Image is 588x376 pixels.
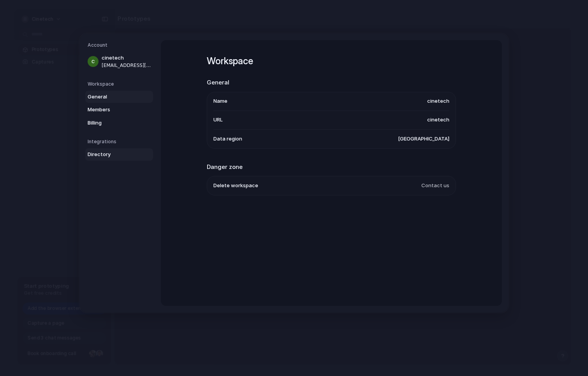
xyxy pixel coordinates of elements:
a: General [85,90,153,103]
span: Billing [88,119,137,127]
span: [EMAIL_ADDRESS][DOMAIN_NAME] [102,61,151,69]
span: URL [213,116,223,124]
h5: Integrations [88,138,153,145]
h5: Account [88,42,153,49]
a: Members [85,104,153,116]
h5: Workspace [88,80,153,87]
h2: Danger zone [207,162,456,171]
span: cinetech [102,54,151,62]
span: Name [213,97,227,105]
h1: Workspace [207,54,456,68]
a: Billing [85,116,153,129]
span: Directory [88,151,137,158]
h2: General [207,78,456,87]
span: Delete workspace [213,182,258,190]
span: Members [88,106,137,114]
span: [GEOGRAPHIC_DATA] [398,135,449,143]
span: Data region [213,135,242,143]
span: cinetech [427,97,449,105]
span: Contact us [421,182,449,190]
span: General [88,93,137,100]
a: cinetech[EMAIL_ADDRESS][DOMAIN_NAME] [85,52,153,71]
a: Directory [85,148,153,161]
span: cinetech [427,116,449,124]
